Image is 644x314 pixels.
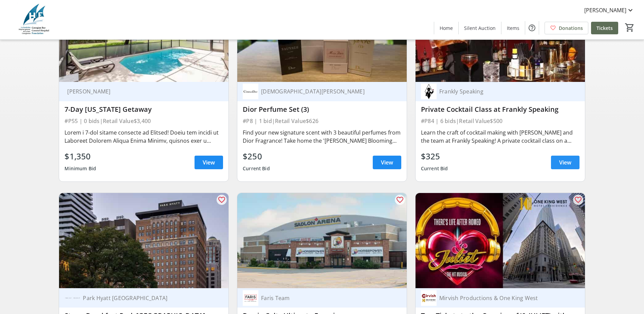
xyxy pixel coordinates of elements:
[440,24,453,32] span: Home
[421,116,579,126] div: #P84 | 6 bids | Retail Value $500
[501,22,525,34] a: Items
[507,24,519,32] span: Items
[596,24,613,32] span: Tickets
[243,290,258,306] img: Faris Team
[65,150,96,162] div: $1,350
[65,105,223,114] div: 7-Day [US_STATE] Getaway
[437,88,571,95] div: Frankly Speaking
[203,158,215,167] span: View
[243,105,401,114] div: Dior Perfume Set (3)
[258,88,393,95] div: [DEMOGRAPHIC_DATA][PERSON_NAME]
[434,22,458,34] a: Home
[396,196,404,204] mat-icon: favorite_outline
[381,158,393,167] span: View
[65,128,223,145] div: Lorem i 7-dol sitame consecte ad Elitsed! Doeiu tem incidi ut Laboreet Dolorem Aliqua Enima Minim...
[243,84,258,99] img: Christian Dior
[80,295,215,301] div: Park Hyatt [GEOGRAPHIC_DATA]
[624,21,636,34] button: Cart
[195,156,223,169] a: View
[579,5,640,16] button: [PERSON_NAME]
[237,193,407,289] img: Barrie Colts Ultimate Experience
[421,162,448,175] div: Current Bid
[218,196,226,204] mat-icon: favorite_outline
[421,84,437,99] img: Frankly Speaking
[243,150,270,162] div: $250
[65,88,215,95] div: [PERSON_NAME]
[551,156,579,169] a: View
[65,116,223,126] div: #P55 | 0 bids | Retail Value $3,400
[459,22,501,34] a: Silent Auction
[545,22,588,34] a: Donations
[243,162,270,175] div: Current Bid
[559,24,583,32] span: Donations
[421,105,579,114] div: Private Cocktail Class at Frankly Speaking
[559,158,571,167] span: View
[421,150,448,162] div: $325
[421,290,437,306] img: Mirvish Productions & One King West
[416,193,585,289] img: Two Tickets to the Opening of '& JULIET' with After-Party Access + Hotel Stay at One King West
[437,295,571,301] div: Mirvish Productions & One King West
[525,21,539,35] button: Help
[4,3,65,37] img: Georgian Bay General Hospital Foundation's Logo
[464,24,496,32] span: Silent Auction
[373,156,401,169] a: View
[421,128,579,145] div: Learn the craft of cocktail making with [PERSON_NAME] and the team at Frankly Speaking! A private...
[243,128,401,145] div: Find your new signature scent with 3 beautiful perfumes from Dior Fragrance! Take home the '[PERS...
[574,196,582,204] mat-icon: favorite_outline
[591,22,618,34] a: Tickets
[65,290,80,306] img: Park Hyatt Toronto
[584,6,626,14] span: [PERSON_NAME]
[65,162,96,175] div: Minimum Bid
[59,193,228,289] img: Stay + Breakfast Park Hyatt Toronto
[243,116,401,126] div: #P8 | 1 bid | Retail Value $626
[258,295,393,301] div: Faris Team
